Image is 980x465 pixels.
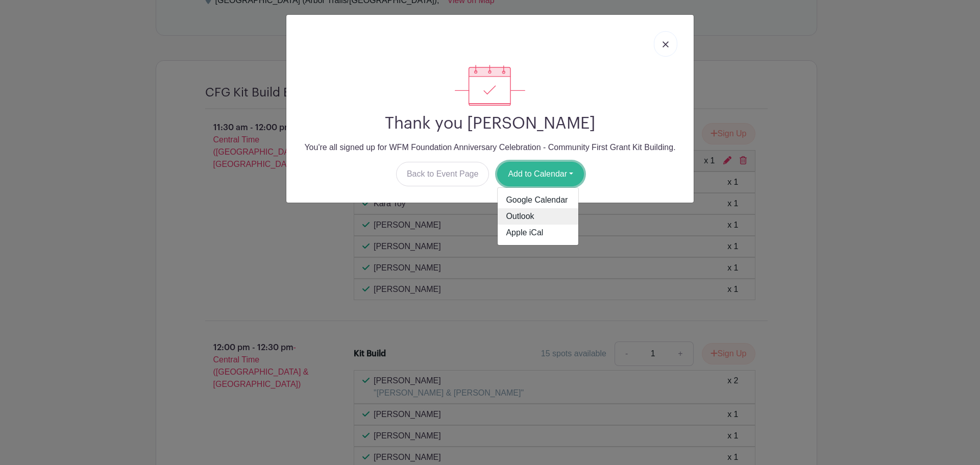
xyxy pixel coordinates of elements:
a: Back to Event Page [396,162,489,186]
h2: Thank you [PERSON_NAME] [295,114,685,133]
a: Outlook [498,208,578,225]
img: close_button-5f87c8562297e5c2d7936805f587ecaba9071eb48480494691a3f1689db116b3.svg [663,41,669,47]
img: signup_complete-c468d5dda3e2740ee63a24cb0ba0d3ce5d8a4ecd24259e683200fb1569d990c8.svg [455,65,525,106]
button: Add to Calendar [497,162,584,186]
a: Google Calendar [498,192,578,208]
a: Apple iCal [498,225,578,241]
p: You're all signed up for WFM Foundation Anniversary Celebration - Community First Grant Kit Build... [295,141,685,154]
